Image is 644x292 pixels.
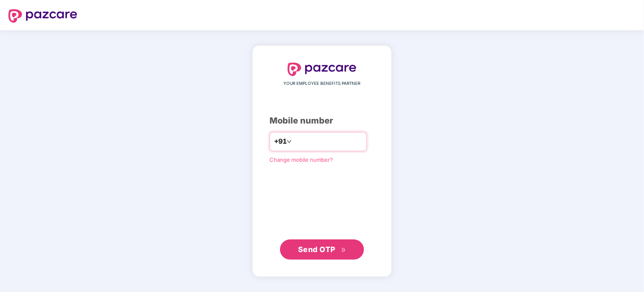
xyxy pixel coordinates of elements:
[270,114,374,127] div: Mobile number
[8,9,77,23] img: logo
[270,156,333,163] a: Change mobile number?
[280,239,364,260] button: Send OTPdouble-right
[284,80,361,87] span: YOUR EMPLOYEE BENEFITS PARTNER
[341,247,346,253] span: double-right
[298,245,335,254] span: Send OTP
[288,63,356,76] img: logo
[274,136,287,147] span: +91
[287,139,292,144] span: down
